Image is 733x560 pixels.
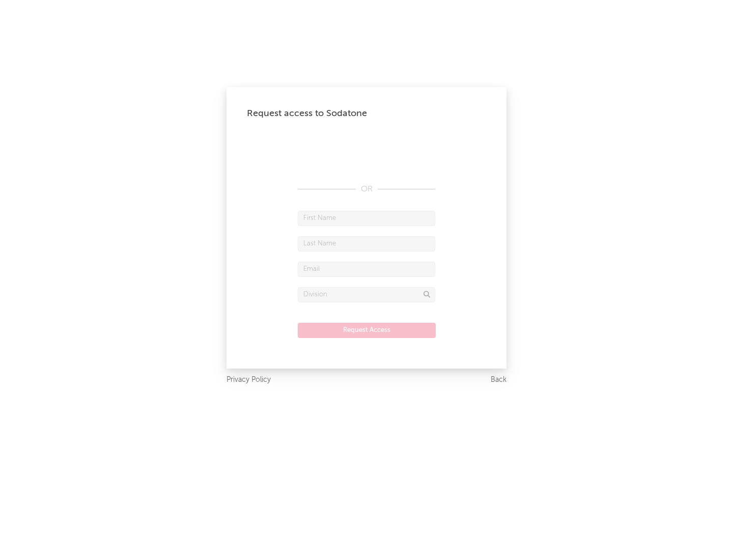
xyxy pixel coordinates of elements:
input: Email [298,262,435,277]
a: Privacy Policy [227,374,271,386]
a: Back [491,374,506,386]
div: OR [298,183,435,195]
button: Request Access [298,323,436,338]
div: Request access to Sodatone [247,107,486,120]
input: Division [298,287,435,302]
input: Last Name [298,236,435,251]
input: First Name [298,211,435,226]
